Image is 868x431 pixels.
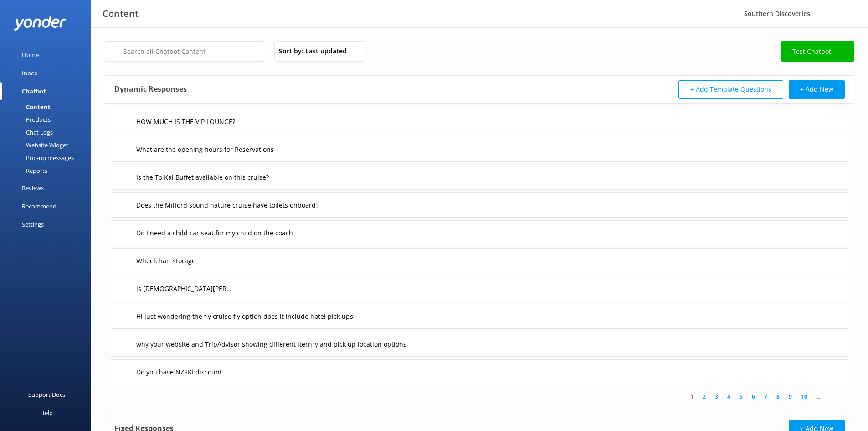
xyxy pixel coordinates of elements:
[789,80,845,99] button: + Add New
[5,100,51,113] div: Content
[103,6,139,21] h3: Content
[812,392,825,401] span: ...
[5,126,91,139] a: Chat Logs
[5,126,53,139] div: Chat Logs
[710,392,723,401] a: 3
[28,385,65,404] div: Support Docs
[747,392,760,401] a: 6
[5,100,91,113] a: Content
[5,139,68,151] div: Website Widget
[22,215,44,234] div: Settings
[5,151,74,164] div: Pop-up messages
[723,392,735,401] a: 4
[796,392,812,401] a: 10
[279,46,352,56] span: Sort by: Last updated
[22,82,46,100] div: Chatbot
[114,80,187,99] h4: Dynamic Responses
[5,113,91,126] a: Products
[22,197,56,215] div: Recommend
[784,392,796,401] a: 9
[22,64,38,82] div: Inbox
[781,41,854,62] a: Test Chatbot
[698,392,710,401] a: 2
[22,46,39,64] div: Home
[40,404,53,422] div: Help
[5,139,91,151] a: Website Widget
[22,179,44,197] div: Reviews
[14,16,66,31] img: yonder-white-logo.png
[678,80,783,99] button: + Add Template Questions
[105,41,264,62] input: Search all Chatbot Content
[760,392,772,401] a: 7
[5,164,47,177] div: Reports
[735,392,747,401] a: 5
[5,151,91,164] a: Pop-up messages
[5,164,91,177] a: Reports
[5,113,51,126] div: Products
[772,392,784,401] a: 8
[686,392,698,401] a: 1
